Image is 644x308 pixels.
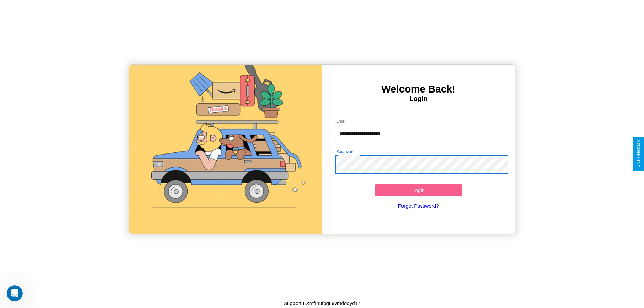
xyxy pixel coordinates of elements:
[322,83,515,95] h3: Welcome Back!
[336,149,354,155] label: Password
[332,196,505,215] a: Forgot Password?
[375,184,462,196] button: Login
[284,299,360,308] p: Support ID: mfrh8fbg89vmdocyd17
[322,95,515,103] h4: Login
[7,285,23,301] iframe: Intercom live chat
[336,118,347,124] label: Email
[129,65,322,234] img: gif
[636,140,641,168] div: Give Feedback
